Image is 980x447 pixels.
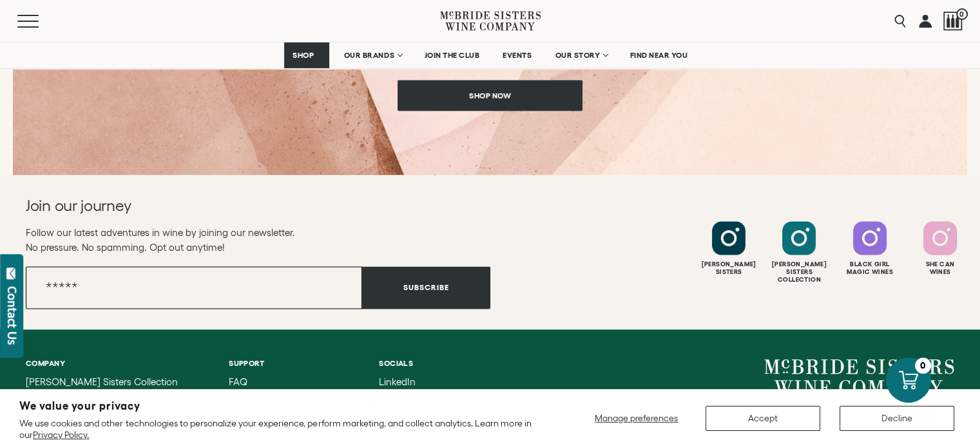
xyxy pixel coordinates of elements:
p: We use cookies and other technologies to personalize your experience, perform marketing, and coll... [19,417,540,441]
span: JOIN THE CLUB [425,51,480,60]
div: Black Girl Magic Wines [836,260,903,276]
button: Accept [706,406,820,431]
a: Follow Black Girl Magic Wines on Instagram Black GirlMagic Wines [836,221,903,276]
div: She Can Wines [907,260,974,276]
a: Follow McBride Sisters on Instagram [PERSON_NAME]Sisters [695,221,762,276]
div: [PERSON_NAME] Sisters Collection [765,260,832,284]
span: 0 [956,8,968,20]
a: Follow SHE CAN Wines on Instagram She CanWines [907,221,974,276]
a: Shop Now [398,80,582,111]
span: SHOP [293,51,314,60]
a: FIND NEAR YOU [622,42,697,68]
a: JOIN THE CLUB [416,42,488,68]
button: Subscribe [362,266,490,309]
span: Manage preferences [595,413,678,423]
button: Decline [840,406,954,431]
button: Mobile Menu Trigger [17,15,64,28]
a: McBride Sisters Collection [26,377,180,387]
span: OUR BRANDS [344,51,394,60]
a: McBride Sisters Wine Company [764,359,954,395]
span: LinkedIn [379,376,416,387]
a: Privacy Policy. [33,430,89,440]
button: Manage preferences [587,406,686,431]
a: LinkedIn [379,377,424,387]
span: EVENTS [503,51,532,60]
span: [PERSON_NAME] Sisters Collection [26,376,178,387]
a: FAQ [229,377,331,387]
a: EVENTS [494,42,540,68]
p: Follow our latest adventures in wine by joining our newsletter. No pressure. No spamming. Opt out... [26,225,490,255]
div: [PERSON_NAME] Sisters [695,260,762,276]
a: SHOP [284,42,329,68]
h2: We value your privacy [19,401,540,412]
a: OUR STORY [546,42,615,68]
a: OUR BRANDS [336,42,410,68]
div: Contact Us [6,286,19,345]
span: OUR STORY [555,51,600,60]
a: Follow McBride Sisters Collection on Instagram [PERSON_NAME] SistersCollection [765,221,832,284]
h2: Join our journey [26,196,443,216]
div: 0 [915,358,931,374]
span: FAQ [229,376,247,387]
span: Shop Now [447,83,533,108]
span: FIND NEAR YOU [630,51,688,60]
input: Email [26,266,362,309]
